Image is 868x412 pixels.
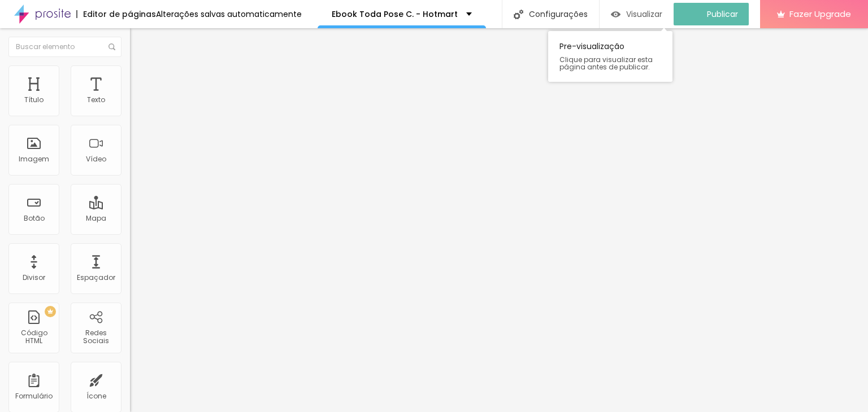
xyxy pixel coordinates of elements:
[674,3,749,25] button: Publicar
[24,96,44,104] div: Título
[548,31,672,82] div: Pre-visualização
[73,329,118,345] div: Redes Sociais
[626,10,662,19] span: Visualizar
[87,96,105,104] div: Texto
[86,214,106,222] div: Mapa
[19,155,49,163] div: Imagem
[611,10,620,19] img: view-1.svg
[707,10,738,19] span: Publicar
[332,10,458,18] p: Ebook Toda Pose C. - Hotmart
[559,56,661,71] span: Clique para visualizar esta página antes de publicar.
[86,155,106,163] div: Vídeo
[24,214,45,222] div: Botão
[600,3,674,25] button: Visualizar
[86,392,106,400] div: Ícone
[77,274,115,282] div: Espaçador
[11,329,56,345] div: Código HTML
[789,9,851,19] span: Fazer Upgrade
[23,274,45,282] div: Divisor
[15,392,53,400] div: Formulário
[8,37,121,57] input: Buscar elemento
[156,10,302,18] div: Alterações salvas automaticamente
[514,10,523,19] img: Icone
[130,28,868,412] iframe: Editor
[108,43,115,50] img: Icone
[76,10,156,18] div: Editor de páginas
